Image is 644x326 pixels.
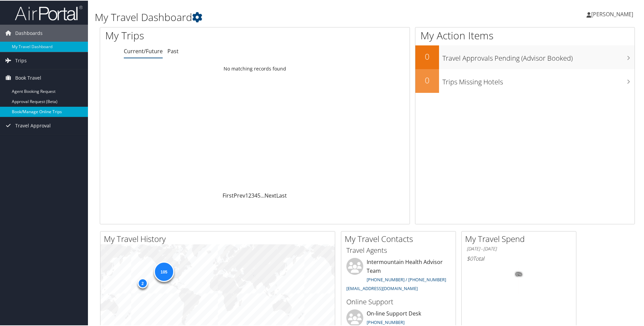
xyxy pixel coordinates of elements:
[254,191,257,199] a: 4
[346,285,418,291] a: [EMAIL_ADDRESS][DOMAIN_NAME]
[276,191,287,199] a: Last
[467,245,571,251] h6: [DATE] - [DATE]
[105,28,276,42] h1: My Trips
[586,3,640,24] a: [PERSON_NAME]
[415,68,635,92] a: 0Trips Missing Hotels
[95,9,458,24] h1: My Travel Dashboard
[367,276,446,282] a: [PHONE_NUMBER] / [PHONE_NUMBER]
[346,245,451,254] h3: Travel Agents
[167,47,179,54] a: Past
[415,28,635,42] h1: My Action Items
[223,191,234,199] a: First
[343,257,454,293] li: Intermountain Health Advisor Team
[15,24,43,41] span: Dashboards
[467,254,473,262] span: $0
[345,232,456,244] h2: My Travel Contacts
[137,277,147,287] div: 2
[591,10,633,17] span: [PERSON_NAME]
[245,191,248,199] a: 1
[15,52,27,68] span: Trips
[260,191,264,199] span: …
[367,319,405,325] a: [PHONE_NUMBER]
[442,49,635,62] h3: Travel Approvals Pending (Advisor Booked)
[415,45,635,68] a: 0Travel Approvals Pending (Advisor Booked)
[346,297,451,306] h3: Online Support
[154,261,174,281] div: 105
[124,47,163,54] a: Current/Future
[465,232,576,244] h2: My Travel Spend
[248,191,251,199] a: 2
[415,50,439,62] h2: 0
[15,4,83,20] img: airportal-logo.png
[264,191,276,199] a: Next
[234,191,245,199] a: Prev
[100,62,410,74] td: No matching records found
[251,191,254,199] a: 3
[516,272,522,276] tspan: 0%
[467,254,571,262] h6: Total
[257,191,260,199] a: 5
[415,74,439,85] h2: 0
[104,232,335,244] h2: My Travel History
[15,69,41,86] span: Book Travel
[442,73,635,86] h3: Trips Missing Hotels
[15,117,51,134] span: Travel Approval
